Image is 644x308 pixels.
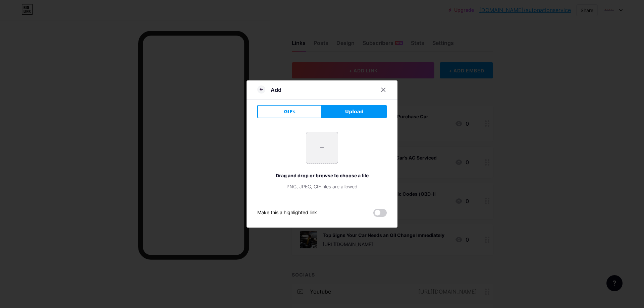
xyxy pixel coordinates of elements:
[257,105,322,118] button: GIFs
[257,172,387,179] div: Drag and drop or browse to choose a file
[257,209,317,217] div: Make this a highlighted link
[322,105,387,118] button: Upload
[345,108,364,115] span: Upload
[284,108,296,115] span: GIFs
[257,183,387,190] div: PNG, JPEG, GIF files are allowed
[271,86,281,94] div: Add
